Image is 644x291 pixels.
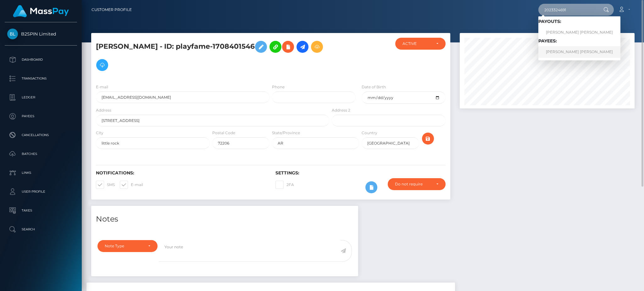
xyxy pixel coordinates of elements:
a: Batches [5,146,77,162]
a: Ledger [5,90,77,105]
button: ACTIVE [395,38,446,50]
a: Links [5,165,77,181]
label: 2FA [275,181,294,189]
input: Search... [538,4,597,16]
a: Payees [5,108,77,124]
h6: Settings: [275,170,446,176]
h6: Payouts: [538,19,620,24]
a: [PERSON_NAME] [PERSON_NAME] [538,46,620,58]
div: Note Type [105,244,143,249]
p: Payees [7,112,75,121]
p: Ledger [7,93,75,102]
h6: Payees: [538,38,620,44]
p: Dashboard [7,55,75,64]
a: User Profile [5,184,77,200]
label: SMS [96,181,115,189]
label: Address 2 [332,107,350,113]
h4: Notes [96,214,353,225]
span: B2SPIN Limited [5,31,77,37]
label: City [96,130,103,136]
label: E-mail [120,181,143,189]
label: Phone [272,84,285,90]
a: Search [5,222,77,237]
a: Cancellations [5,127,77,143]
label: State/Province [272,130,300,136]
div: Do not require [395,182,431,187]
label: Country [362,130,377,136]
img: MassPay Logo [13,5,69,17]
p: Search [7,225,75,234]
a: Transactions [5,71,77,86]
h6: Notifications: [96,170,266,176]
p: Links [7,168,75,178]
button: Note Type [97,240,158,252]
p: Transactions [7,74,75,83]
a: Dashboard [5,52,77,68]
label: Postal Code [212,130,235,136]
a: Initiate Payout [297,41,308,53]
p: User Profile [7,187,75,196]
div: ACTIVE [402,41,431,46]
a: Customer Profile [92,3,132,16]
p: Taxes [7,206,75,215]
button: Do not require [388,178,446,190]
label: E-mail [96,84,108,90]
p: Cancellations [7,130,75,140]
h5: [PERSON_NAME] - ID: playfame-1708401546 [96,38,326,74]
a: Taxes [5,203,77,218]
label: Address [96,107,111,113]
p: Batches [7,149,75,159]
a: [PERSON_NAME] [PERSON_NAME] [538,27,620,38]
label: Date of Birth [362,84,386,90]
img: B2SPIN Limited [7,29,18,39]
